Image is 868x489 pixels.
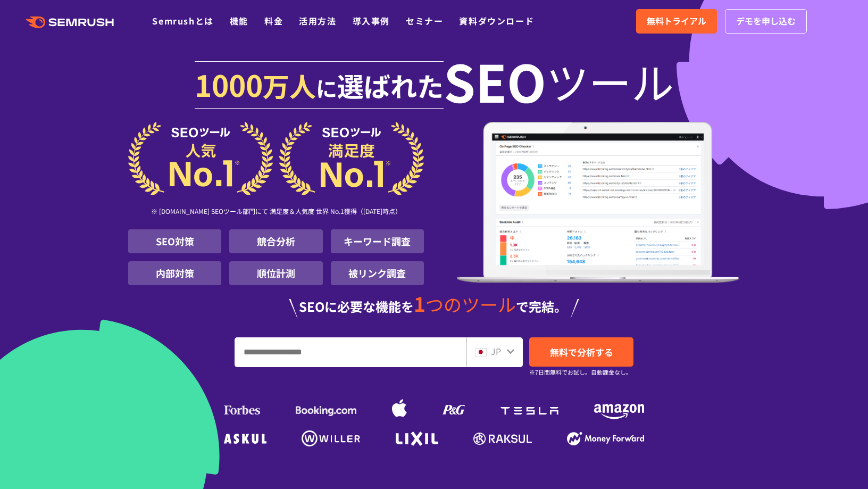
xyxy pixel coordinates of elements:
span: 無料トライアル [647,14,706,28]
span: 万人 [263,66,316,104]
span: で完結。 [516,297,567,316]
span: ツール [546,60,674,102]
span: 選ばれた [337,66,444,104]
span: 1 [414,289,425,318]
input: URL、キーワードを入力してください [235,338,465,367]
li: SEO対策 [128,229,221,253]
a: 活用方法 [299,14,336,27]
div: SEOに必要な機能を [128,294,740,318]
span: JP [491,345,501,358]
span: に [316,72,337,103]
li: 被リンク調査 [331,261,424,285]
li: キーワード調査 [331,229,424,253]
span: デモを申し込む [736,14,796,28]
a: 機能 [230,14,248,27]
a: デモを申し込む [725,9,807,34]
a: 無料トライアル [636,9,717,34]
a: セミナー [406,14,443,27]
a: 無料で分析する [529,337,633,367]
div: ※ [DOMAIN_NAME] SEOツール部門にて 満足度＆人気度 世界 No.1獲得（[DATE]時点） [128,195,424,229]
span: 無料で分析する [550,345,613,359]
li: 競合分析 [229,229,322,253]
li: 内部対策 [128,261,221,285]
small: ※7日間無料でお試し。自動課金なし。 [529,367,632,377]
a: 資料ダウンロード [459,14,534,27]
a: 料金 [264,14,283,27]
span: 1000 [195,63,263,105]
span: つのツール [425,291,516,317]
a: 導入事例 [353,14,390,27]
li: 順位計測 [229,261,322,285]
span: SEO [444,60,546,102]
a: Semrushとは [152,14,213,27]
